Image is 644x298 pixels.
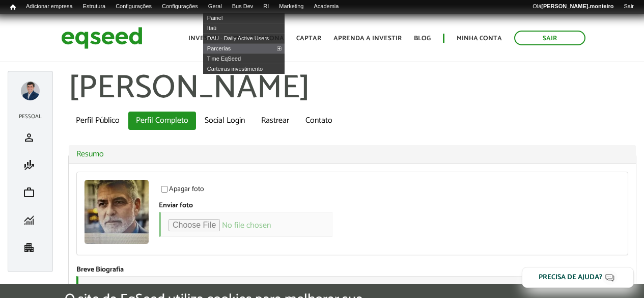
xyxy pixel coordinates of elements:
a: Social Login [197,112,253,130]
a: person [16,131,45,144]
a: Geral [203,3,227,11]
span: person [23,131,35,144]
a: Captar [296,35,321,42]
a: Adicionar empresa [21,3,78,11]
a: RI [258,3,274,11]
a: Marketing [274,3,309,11]
a: Ver perfil do usuário. [85,180,149,244]
a: Painel [203,13,285,23]
strong: [PERSON_NAME].monteiro [541,3,613,9]
a: Estrutura [78,3,111,11]
a: Blog [414,35,431,42]
img: Foto de pietrangelo leta [85,180,149,244]
span: apartment [23,241,35,254]
span: Início [10,4,16,11]
a: Aprenda a investir [333,35,402,42]
a: Rastrear [254,112,297,130]
a: Olá[PERSON_NAME].monteiro [527,3,619,11]
a: apartment [16,241,45,254]
li: Minhas rodadas de investimento [13,206,47,234]
li: Meu portfólio [13,179,47,206]
span: monitoring [23,214,35,226]
label: Breve Biografia [76,266,124,274]
h2: Pessoal [13,114,47,120]
span: work [23,186,35,199]
li: Minha simulação [13,151,47,179]
a: Sair [619,3,639,11]
a: work [16,186,45,199]
a: Perfil Completo [128,112,196,130]
h1: [PERSON_NAME] [68,71,636,106]
a: Bus Dev [227,3,259,11]
a: Resumo [76,150,628,158]
img: EqSeed [61,24,143,51]
li: Minha empresa [13,234,47,261]
label: Apagar foto [159,186,204,196]
a: monitoring [16,214,45,226]
a: Contato [298,112,340,130]
input: Apagar foto [155,186,174,193]
a: Configurações [110,3,157,11]
a: Expandir menu [21,82,40,100]
li: Meu perfil [13,124,47,151]
span: finance_mode [23,159,35,171]
a: finance_mode [16,159,45,171]
a: Perfil Público [68,112,127,130]
label: Enviar foto [159,202,193,209]
a: Configurações [157,3,203,11]
a: Início [5,3,21,12]
a: Sair [514,31,585,45]
a: Minha conta [457,35,502,42]
a: Academia [309,3,344,11]
a: Investir [188,35,218,42]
